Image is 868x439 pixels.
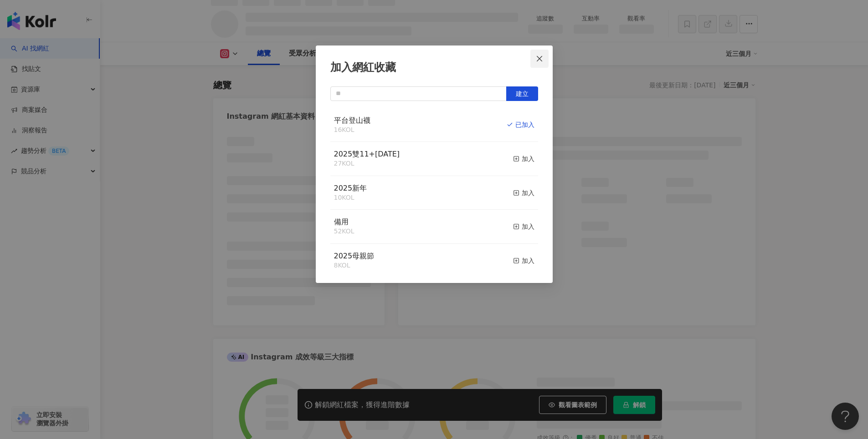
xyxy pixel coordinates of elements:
[507,120,534,130] div: 已加入
[330,60,538,76] div: 加入網紅收藏
[513,251,534,270] button: 加入
[530,50,549,68] button: Close
[513,217,534,236] button: 加入
[334,116,370,125] span: 平台登山襪
[334,151,400,158] a: 2025雙11+[DATE]
[507,116,534,135] button: 已加入
[334,150,400,158] span: 2025雙11+[DATE]
[334,227,354,236] div: 52 KOL
[536,55,543,62] span: close
[334,159,400,168] div: 27 KOL
[513,222,534,232] div: 加入
[334,193,367,202] div: 10 KOL
[334,184,367,192] span: 2025新年
[513,154,534,164] div: 加入
[513,188,534,198] div: 加入
[513,256,534,266] div: 加入
[334,117,370,124] a: 平台登山襪
[334,126,370,135] div: 16 KOL
[513,183,534,202] button: 加入
[506,86,538,101] button: 建立
[334,252,375,260] span: 2025母親節
[516,90,529,97] span: 建立
[334,217,349,226] span: 備用
[334,218,349,226] a: 備用
[513,149,534,168] button: 加入
[334,252,375,260] a: 2025母親節
[334,261,375,270] div: 8 KOL
[334,185,367,192] a: 2025新年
